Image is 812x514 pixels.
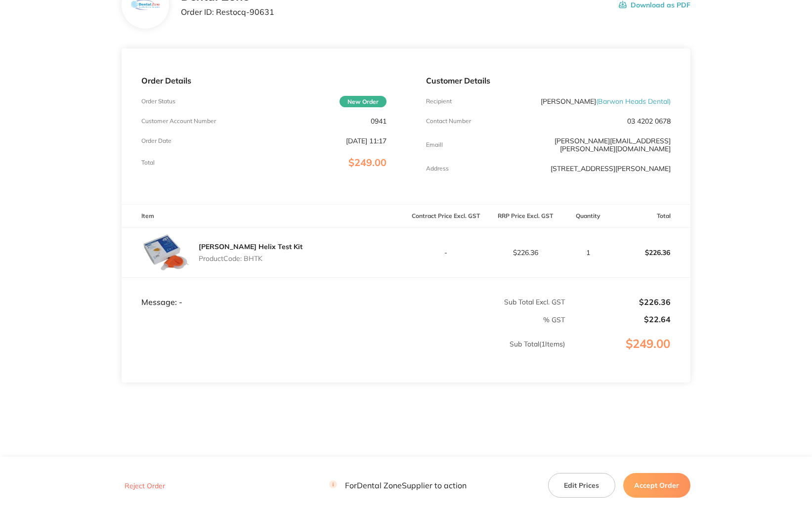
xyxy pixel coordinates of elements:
[486,205,565,228] th: RRP Price Excl. GST
[141,137,171,144] p: Order Date
[548,473,615,498] button: Edit Prices
[199,255,302,262] p: Product Code: BHTK
[348,156,386,169] span: $249.00
[340,96,386,107] span: New Order
[426,98,452,105] p: Recipient
[141,118,216,125] p: Customer Account Number
[181,7,274,16] p: Order ID: Restocq- 90631
[623,473,690,498] button: Accept Order
[426,118,471,125] p: Contact Number
[122,481,168,490] button: Reject Order
[627,117,671,125] p: 03 4202 0678
[426,76,671,85] p: Customer Details
[611,205,690,228] th: Total
[551,165,671,172] p: [STREET_ADDRESS][PERSON_NAME]
[566,298,671,306] p: $226.36
[541,97,671,105] p: [PERSON_NAME]
[122,340,564,368] p: Sub Total ( 1 Items)
[596,97,671,106] span: ( Barwon Heads Dental )
[122,205,406,228] th: Item
[141,228,191,277] img: dnN0ZHVyMA
[566,249,610,257] p: 1
[407,298,565,306] p: Sub Total Excl. GST
[426,165,449,172] p: Address
[566,337,690,371] p: $249.00
[565,205,611,228] th: Quantity
[122,316,564,324] p: % GST
[122,278,406,307] td: Message: -
[566,315,671,324] p: $22.64
[141,98,175,105] p: Order Status
[407,249,485,257] p: -
[141,76,386,85] p: Order Details
[141,159,155,166] p: Total
[199,242,302,251] a: [PERSON_NAME] Helix Test Kit
[329,481,467,490] p: For Dental Zone Supplier to action
[371,117,386,125] p: 0941
[611,241,690,264] p: $226.36
[346,137,386,145] p: [DATE] 11:17
[406,205,486,228] th: Contract Price Excl. GST
[426,141,443,148] p: Emaill
[555,136,671,153] a: [PERSON_NAME][EMAIL_ADDRESS][PERSON_NAME][DOMAIN_NAME]
[486,249,565,257] p: $226.36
